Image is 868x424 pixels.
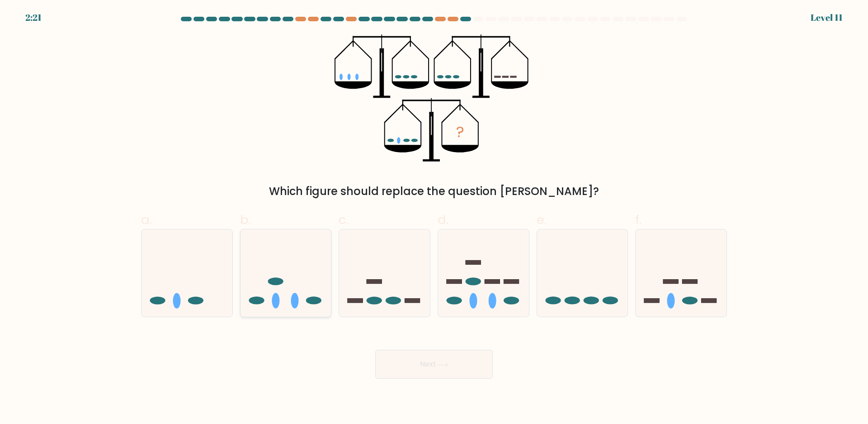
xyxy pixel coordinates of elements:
[456,121,464,143] tspan: ?
[811,11,843,24] div: Level 11
[339,211,349,229] span: c.
[240,211,251,229] span: b.
[537,211,547,229] span: e.
[635,211,642,229] span: f.
[146,183,722,200] div: Which figure should replace the question [PERSON_NAME]?
[438,211,448,229] span: d.
[141,211,152,229] span: a.
[375,350,493,379] button: Next
[25,11,42,24] div: 2:21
